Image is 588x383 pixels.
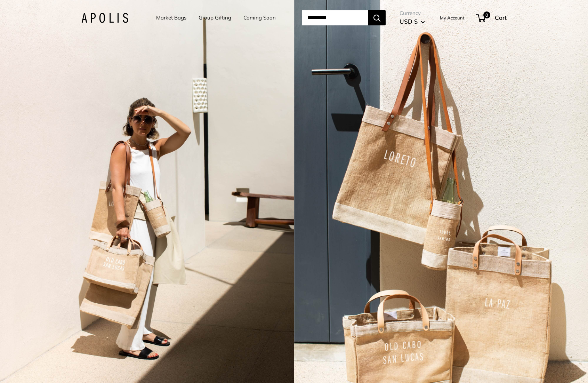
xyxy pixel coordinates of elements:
[81,13,128,23] img: Apolis
[477,12,507,23] a: 0 Cart
[400,18,418,25] span: USD $
[440,14,465,22] a: My Account
[199,13,231,23] a: Group Gifting
[495,14,507,21] span: Cart
[156,13,186,23] a: Market Bags
[400,8,425,18] span: Currency
[368,10,386,25] button: Search
[483,11,490,18] span: 0
[243,13,276,23] a: Coming Soon
[302,10,368,25] input: Search...
[400,16,425,27] button: USD $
